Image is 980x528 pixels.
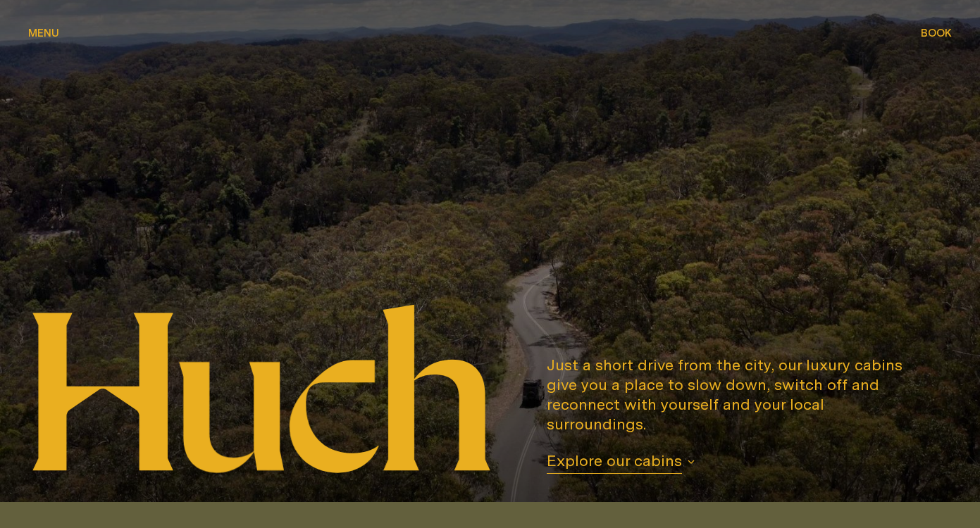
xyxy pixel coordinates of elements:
[28,27,59,38] span: Menu
[921,25,952,42] button: show booking tray
[921,27,952,38] span: Book
[28,25,59,42] button: show menu
[547,355,924,434] p: Just a short drive from the city, our luxury cabins give you a place to slow down, switch off and...
[547,451,682,474] span: Explore our cabins
[547,451,695,474] button: Explore our cabins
